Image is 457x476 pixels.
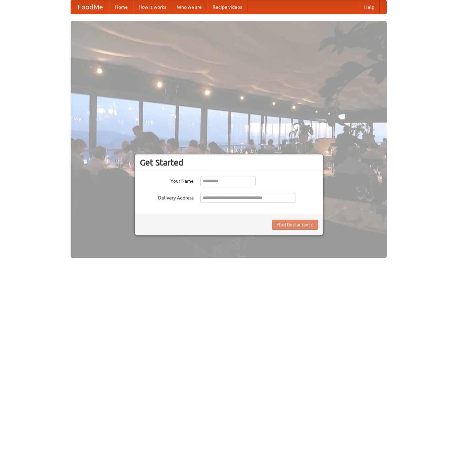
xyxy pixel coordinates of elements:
[140,193,194,201] label: Delivery Address
[172,0,207,14] a: Who we are
[140,157,318,168] h3: Get Started
[272,220,318,230] button: Find Restaurants!
[140,176,194,184] label: Your Name
[71,0,110,14] a: FoodMe
[133,0,172,14] a: How it works
[207,0,247,14] a: Recipe videos
[359,0,380,14] a: Help
[110,0,133,14] a: Home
